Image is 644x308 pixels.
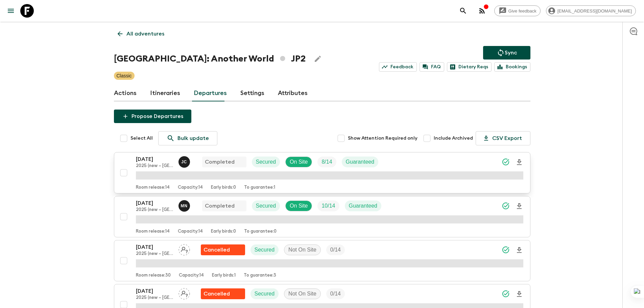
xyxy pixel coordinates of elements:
[114,196,530,237] button: [DATE]2025 (new – [GEOGRAPHIC_DATA])Maho NagaredaCompletedSecuredOn SiteTrip FillGuaranteedRoom r...
[211,185,236,190] p: Early birds: 0
[205,202,235,210] p: Completed
[136,287,173,295] p: [DATE]
[252,200,280,211] div: Secured
[311,52,325,66] button: Edit Adventure Title
[178,202,191,208] span: Maho Nagareda
[114,27,168,41] a: All adventures
[255,246,275,254] p: Secured
[178,229,203,234] p: Capacity: 14
[136,207,173,213] p: 2025 (new – [GEOGRAPHIC_DATA])
[240,85,264,101] a: Settings
[179,273,204,278] p: Capacity: 14
[256,202,276,210] p: Secured
[114,240,530,281] button: [DATE]2025 (new – [GEOGRAPHIC_DATA])Assign pack leaderFlash Pack cancellationSecuredNot On SiteTr...
[502,246,510,254] svg: Synced Successfully
[150,85,180,101] a: Itineraries
[178,158,191,164] span: Juno Choi
[476,131,530,145] button: CSV Export
[136,155,173,163] p: [DATE]
[178,290,190,295] span: Assign pack leader
[136,229,170,234] p: Room release: 14
[349,202,378,210] p: Guaranteed
[290,158,308,166] p: On Site
[321,158,332,166] p: 8 / 14
[204,246,230,254] p: Cancelled
[321,202,335,210] p: 10 / 14
[114,85,137,101] a: Actions
[447,62,492,72] a: Dietary Reqs
[114,52,306,66] h1: [GEOGRAPHIC_DATA]: Another World JP2
[505,49,517,57] p: Sync
[346,158,375,166] p: Guaranteed
[502,202,510,210] svg: Synced Successfully
[284,244,321,255] div: Not On Site
[117,72,132,79] p: Classic
[515,290,523,298] svg: Download Onboarding
[136,251,173,257] p: 2025 (new – [GEOGRAPHIC_DATA])
[114,110,191,123] button: Propose Departures
[158,131,217,145] a: Bulk update
[251,244,279,255] div: Secured
[505,8,540,14] span: Give feedback
[177,134,209,142] p: Bulk update
[546,5,636,16] div: [EMAIL_ADDRESS][DOMAIN_NAME]
[205,158,235,166] p: Completed
[330,290,341,298] p: 0 / 14
[502,158,510,166] svg: Synced Successfully
[126,30,164,38] p: All adventures
[515,202,523,210] svg: Download Onboarding
[420,62,444,72] a: FAQ
[251,288,279,299] div: Secured
[288,246,316,254] p: Not On Site
[456,4,470,18] button: search adventures
[211,229,236,234] p: Early birds: 0
[201,288,245,299] div: Flash Pack cancellation
[256,158,276,166] p: Secured
[244,185,275,190] p: To guarantee: 1
[494,5,541,16] a: Give feedback
[114,152,530,193] button: [DATE]2025 (new – [GEOGRAPHIC_DATA])Juno ChoiCompletedSecuredOn SiteTrip FillGuaranteedRoom relea...
[379,62,417,72] a: Feedback
[212,273,236,278] p: Early birds: 1
[4,4,18,18] button: menu
[136,185,170,190] p: Room release: 14
[434,135,473,142] span: Include Archived
[554,8,636,14] span: [EMAIL_ADDRESS][DOMAIN_NAME]
[285,157,312,167] div: On Site
[136,243,173,251] p: [DATE]
[317,200,339,211] div: Trip Fill
[244,229,277,234] p: To guarantee: 0
[515,246,523,254] svg: Download Onboarding
[290,202,308,210] p: On Site
[515,158,523,166] svg: Download Onboarding
[130,135,153,142] span: Select All
[136,295,173,301] p: 2025 (new – [GEOGRAPHIC_DATA])
[278,85,308,101] a: Attributes
[136,273,171,278] p: Room release: 30
[244,273,276,278] p: To guarantee: 3
[136,199,173,207] p: [DATE]
[255,290,275,298] p: Secured
[317,157,336,167] div: Trip Fill
[285,200,312,211] div: On Site
[204,290,230,298] p: Cancelled
[326,244,345,255] div: Trip Fill
[178,185,203,190] p: Capacity: 14
[252,157,280,167] div: Secured
[284,288,321,299] div: Not On Site
[494,62,530,72] a: Bookings
[483,46,530,60] button: Sync adventure departures to the booking engine
[136,163,173,169] p: 2025 (new – [GEOGRAPHIC_DATA])
[348,135,418,142] span: Show Attention Required only
[326,288,345,299] div: Trip Fill
[178,246,190,252] span: Assign pack leader
[502,290,510,298] svg: Synced Successfully
[330,246,341,254] p: 0 / 14
[194,85,227,101] a: Departures
[288,290,316,298] p: Not On Site
[201,244,245,255] div: Flash Pack cancellation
